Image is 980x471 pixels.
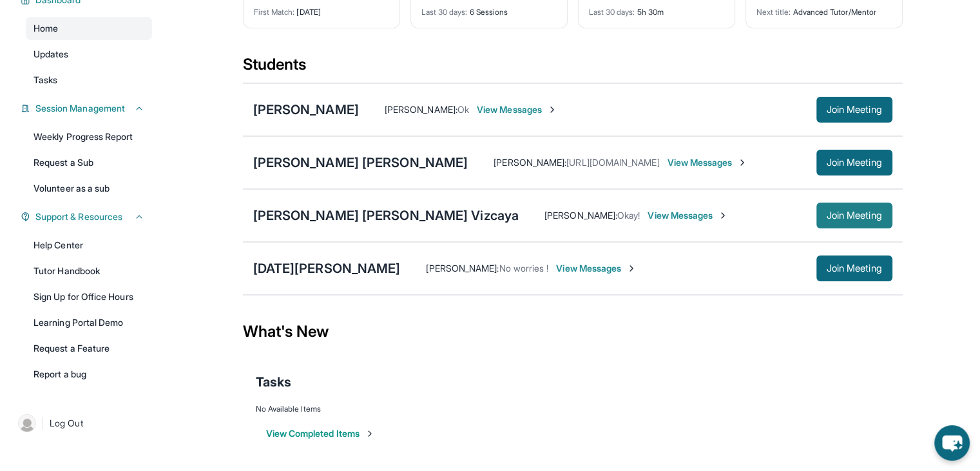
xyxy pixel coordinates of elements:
span: Join Meeting [827,159,882,166]
span: Home [34,22,58,35]
span: Join Meeting [827,265,882,272]
span: Last 30 days : [589,7,635,17]
span: Ok [457,104,469,115]
a: Tasks [26,68,152,92]
span: View Messages [477,103,557,116]
a: Tutor Handbook [26,259,152,283]
span: [PERSON_NAME] : [385,104,457,115]
a: Help Center [26,234,152,257]
button: Support & Resources [30,210,144,223]
span: [URL][DOMAIN_NAME] [566,157,659,168]
a: Request a Feature [26,337,152,360]
a: Learning Portal Demo [26,311,152,334]
img: Chevron-Right [718,210,728,221]
a: Home [26,17,152,40]
div: No Available Items [256,404,890,414]
a: Request a Sub [26,151,152,174]
a: Sign Up for Office Hours [26,285,152,308]
span: Okay! [617,210,640,221]
span: [PERSON_NAME] : [494,157,566,168]
div: Students [243,54,903,83]
button: chat-button [934,425,970,461]
button: Join Meeting [816,203,892,228]
span: View Messages [667,156,747,169]
button: Join Meeting [816,97,892,123]
span: Log Out [50,417,83,430]
span: Session Management [35,102,125,115]
div: [PERSON_NAME] [253,101,359,119]
span: View Messages [648,209,728,222]
a: Volunteer as a sub [26,177,152,200]
span: First Match : [254,7,295,17]
img: Chevron-Right [547,105,557,115]
a: |Log Out [13,409,152,437]
img: Chevron-Right [626,263,637,274]
button: View Completed Items [266,427,375,440]
span: Last 30 days : [421,7,468,17]
span: Updates [34,48,69,61]
span: | [41,416,44,431]
span: Support & Resources [35,210,122,223]
span: View Messages [556,262,637,275]
span: [PERSON_NAME] : [544,210,617,221]
img: Chevron-Right [737,157,747,168]
div: [PERSON_NAME] [PERSON_NAME] [253,154,468,172]
span: No worries ! [499,263,548,274]
button: Session Management [30,102,144,115]
span: Join Meeting [827,212,882,219]
div: What's New [243,303,903,360]
a: Updates [26,43,152,66]
span: Next title : [756,7,791,17]
span: Tasks [34,74,57,86]
div: [PERSON_NAME] [PERSON_NAME] Vizcaya [253,206,519,225]
span: [PERSON_NAME] : [426,263,499,274]
a: Weekly Progress Report [26,125,152,148]
button: Join Meeting [816,256,892,281]
span: Join Meeting [827,106,882,114]
div: [DATE][PERSON_NAME] [253,259,401,277]
button: Join Meeting [816,150,892,175]
a: Report a bug [26,363,152,386]
img: user-img [18,414,36,432]
span: Tasks [256,373,291,391]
